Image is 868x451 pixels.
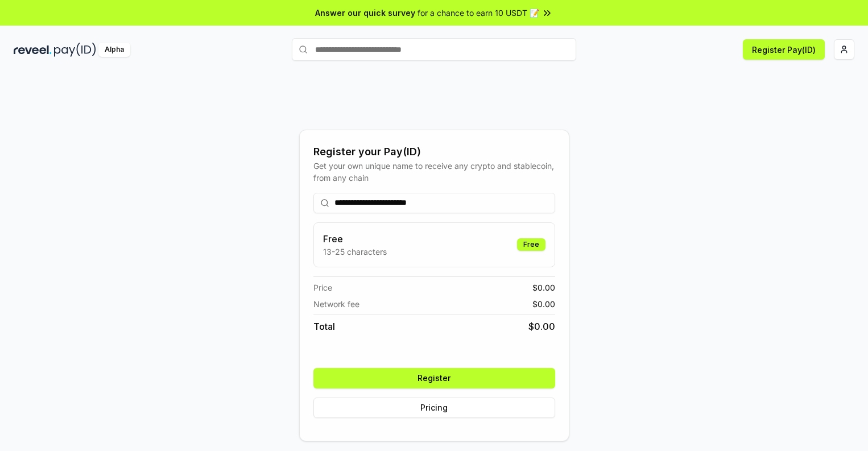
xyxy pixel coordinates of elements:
[313,320,335,333] span: Total
[14,43,52,57] img: reveel_dark
[313,298,359,310] span: Network fee
[532,282,555,293] span: $ 0.00
[313,368,555,388] button: Register
[323,232,387,246] h3: Free
[313,398,555,418] button: Pricing
[313,160,555,184] div: Get your own unique name to receive any crypto and stablecoin, from any chain
[517,238,545,251] div: Free
[323,246,387,258] p: 13-25 characters
[528,320,555,333] span: $ 0.00
[98,43,130,57] div: Alpha
[54,43,96,57] img: pay_id
[313,144,555,160] div: Register your Pay(ID)
[418,7,539,19] span: for a chance to earn 10 USDT 📝
[743,39,825,60] button: Register Pay(ID)
[313,282,332,293] span: Price
[532,298,555,310] span: $ 0.00
[315,7,415,19] span: Answer our quick survey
